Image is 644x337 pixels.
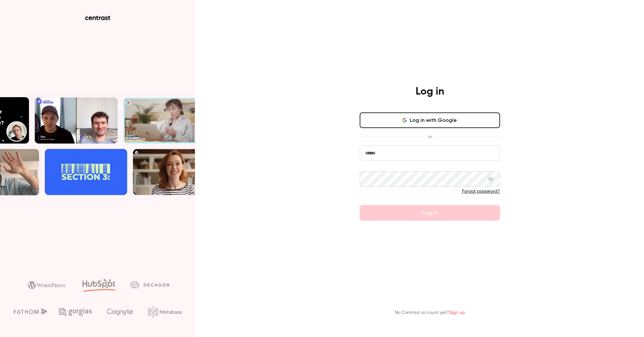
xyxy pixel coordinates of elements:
img: decagon [130,281,169,288]
p: No Contrast account yet? [395,309,465,316]
a: Forgot password? [462,189,500,194]
a: Sign up [449,310,465,315]
h4: Log in [416,85,444,98]
button: Log in with Google [360,112,500,128]
span: or [425,133,435,140]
